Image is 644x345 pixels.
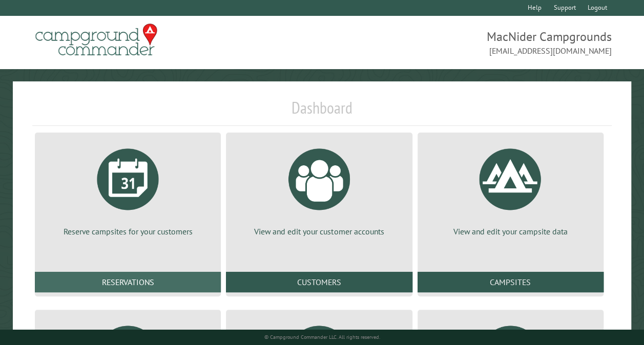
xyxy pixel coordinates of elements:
a: Reserve campsites for your customers [47,141,209,237]
a: View and edit your campsite data [430,141,591,237]
a: Reservations [35,272,221,292]
p: View and edit your campsite data [430,226,591,237]
img: Campground Commander [32,20,160,60]
span: MacNider Campgrounds [EMAIL_ADDRESS][DOMAIN_NAME] [322,28,612,57]
a: Customers [226,272,412,292]
p: Reserve campsites for your customers [47,226,209,237]
a: Campsites [418,272,604,292]
a: View and edit your customer accounts [238,141,400,237]
h1: Dashboard [32,98,612,126]
small: © Campground Commander LLC. All rights reserved. [264,334,380,340]
p: View and edit your customer accounts [238,226,400,237]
